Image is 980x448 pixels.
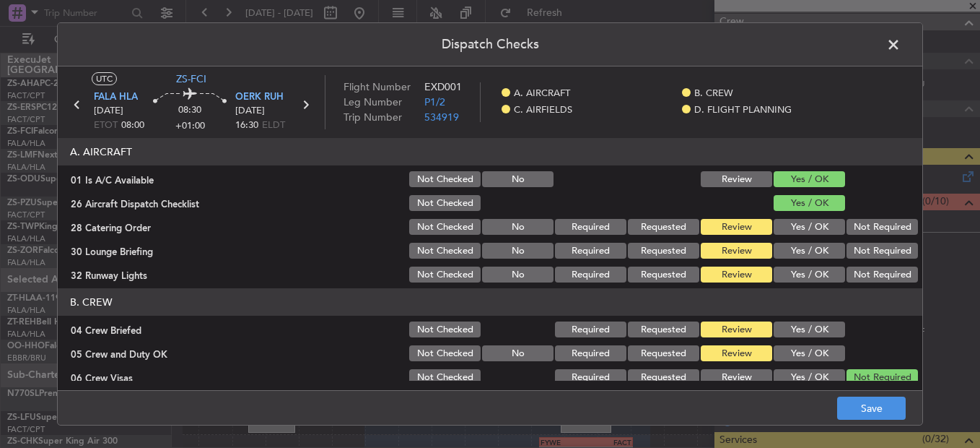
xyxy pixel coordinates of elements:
[774,345,845,361] button: Yes / OK
[701,171,772,187] button: Review
[701,219,772,235] button: Review
[701,369,772,385] button: Review
[701,345,772,361] button: Review
[846,369,918,385] button: Not Required
[774,219,845,235] button: Yes / OK
[701,243,772,259] button: Review
[846,267,918,283] button: Not Required
[701,322,772,337] button: Review
[774,243,845,259] button: Yes / OK
[58,23,922,66] header: Dispatch Checks
[701,267,772,283] button: Review
[837,397,906,420] button: Save
[846,243,918,259] button: Not Required
[774,267,845,283] button: Yes / OK
[774,322,845,337] button: Yes / OK
[694,103,792,118] span: D. FLIGHT PLANNING
[694,87,733,101] span: B. CREW
[774,195,845,211] button: Yes / OK
[774,369,845,385] button: Yes / OK
[846,219,918,235] button: Not Required
[774,171,845,187] button: Yes / OK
